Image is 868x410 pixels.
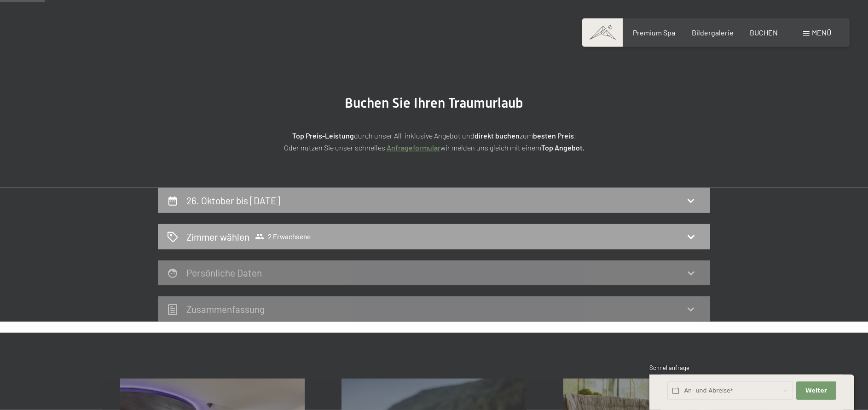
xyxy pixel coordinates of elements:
[649,364,689,371] span: Schnellanfrage
[805,387,827,395] span: Weiter
[750,28,778,37] a: BUCHEN
[541,143,584,152] strong: Top Angebot.
[186,303,265,315] h2: Zusammen­fassung
[186,230,249,243] h2: Zimmer wählen
[812,28,831,37] span: Menü
[186,267,262,278] h2: Persönliche Daten
[186,195,280,206] h2: 26. Oktober bis [DATE]
[204,130,664,153] p: durch unser All-inklusive Angebot und zum ! Oder nutzen Sie unser schnelles wir melden uns gleich...
[255,232,311,241] span: 2 Erwachsene
[533,131,574,140] strong: besten Preis
[387,143,440,152] a: Anfrageformular
[292,131,354,140] strong: Top Preis-Leistung
[475,131,520,140] strong: direkt buchen
[796,381,836,400] button: Weiter
[633,28,675,37] a: Premium Spa
[692,28,734,37] a: Bildergalerie
[345,95,523,111] span: Buchen Sie Ihren Traumurlaub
